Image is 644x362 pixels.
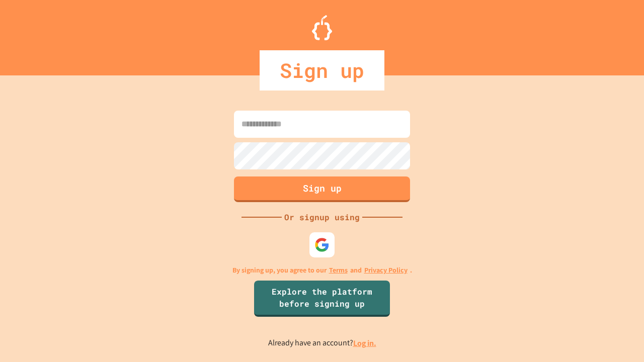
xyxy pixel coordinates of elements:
[268,337,376,349] p: Already have an account?
[282,211,362,223] div: Or signup using
[329,265,348,276] a: Terms
[232,265,412,276] p: By signing up, you agree to our and .
[254,281,390,317] a: Explore the platform before signing up
[364,265,408,276] a: Privacy Policy
[312,15,332,40] img: Logo.svg
[234,176,410,202] button: Sign up
[353,338,376,348] a: Log in.
[314,237,330,252] img: google-icon.svg
[260,50,384,90] div: Sign up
